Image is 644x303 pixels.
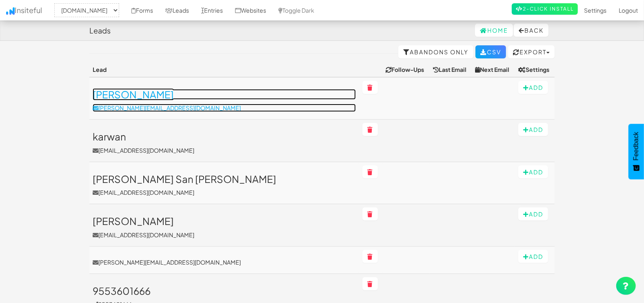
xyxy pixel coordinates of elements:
h4: Leads [89,27,111,35]
a: karwan[EMAIL_ADDRESS][DOMAIN_NAME] [93,131,356,154]
h3: [PERSON_NAME] [93,216,356,226]
a: Abandons Only [398,45,473,58]
button: Add [518,123,548,136]
h3: [PERSON_NAME] San [PERSON_NAME] [93,174,356,184]
button: Add [518,250,548,263]
h3: karwan [93,131,356,142]
button: Add [518,165,548,178]
button: Add [518,81,548,94]
p: [PERSON_NAME][EMAIL_ADDRESS][DOMAIN_NAME] [93,104,356,112]
p: [EMAIL_ADDRESS][DOMAIN_NAME] [93,231,356,239]
a: [PERSON_NAME][EMAIL_ADDRESS][DOMAIN_NAME] [93,258,356,266]
th: Lead [89,62,359,77]
a: CSV [475,45,506,58]
a: 2-Click Install [512,3,578,15]
th: Settings [515,62,555,77]
th: Follow-Ups [382,62,430,77]
a: [PERSON_NAME][EMAIL_ADDRESS][DOMAIN_NAME] [93,216,356,238]
p: [EMAIL_ADDRESS][DOMAIN_NAME] [93,188,356,196]
a: [PERSON_NAME] San [PERSON_NAME][EMAIL_ADDRESS][DOMAIN_NAME] [93,174,356,196]
button: Back [514,24,549,37]
h3: [PERSON_NAME] [93,89,356,100]
th: Next Email [472,62,515,77]
button: Export [508,45,555,58]
img: icon.png [6,7,15,15]
th: Last Email [430,62,472,77]
h3: 9553601666 [93,285,356,296]
button: Add [518,207,548,221]
button: Feedback - Show survey [628,124,644,179]
p: [EMAIL_ADDRESS][DOMAIN_NAME] [93,146,356,154]
span: Feedback [633,132,640,160]
a: [PERSON_NAME][PERSON_NAME][EMAIL_ADDRESS][DOMAIN_NAME] [93,89,356,112]
a: Home [475,24,513,37]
